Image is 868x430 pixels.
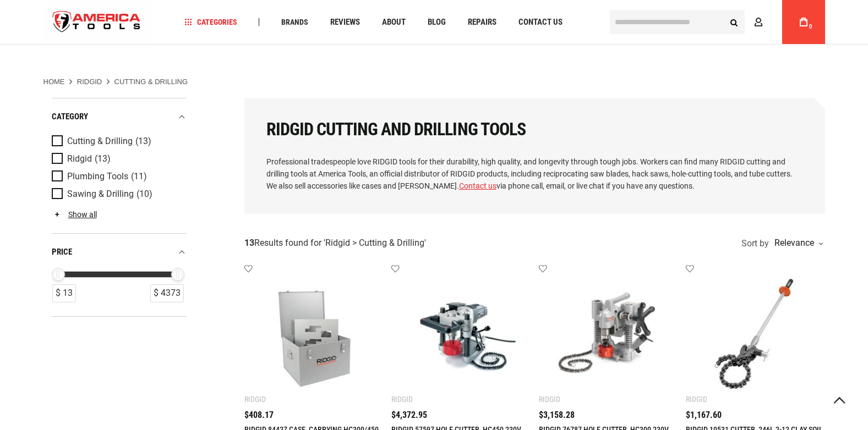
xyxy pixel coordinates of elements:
[114,78,188,86] strong: Cutting & Drilling
[179,15,242,30] a: Categories
[724,12,745,32] button: Search
[686,411,722,420] span: $1,167.60
[52,109,187,124] div: category
[150,284,184,302] div: $ 4373
[255,275,373,393] img: RIDGID 84427 CASE, CARRYING HC300/450
[184,18,237,26] span: Categories
[772,239,822,247] div: Relevance
[43,2,150,43] img: America Tools
[52,284,76,302] div: $ 13
[459,181,496,190] a: Contact us
[463,15,501,30] a: Repairs
[325,238,424,248] span: Ridgid > Cutting & Drilling
[428,18,446,26] span: Blog
[741,239,769,248] span: Sort by
[52,170,184,183] a: Plumbing Tools (11)
[514,15,567,30] a: Contact Us
[330,18,360,26] span: Reviews
[52,245,187,260] div: price
[131,172,147,181] span: (11)
[402,275,520,393] img: RIDGID 57597 HOLE CUTTER, HC450 230V
[266,120,803,139] h1: RIDGID Cutting and Drilling Tools
[539,411,575,420] span: $3,158.28
[52,153,184,165] a: Ridgid (13)
[244,411,274,420] span: $408.17
[686,395,707,404] div: Ridgid
[266,156,803,192] p: Professional tradespeople love RIDGID tools for their durability, high quality, and longevity thr...
[391,411,427,420] span: $4,372.95
[52,210,97,219] a: Show all
[276,15,313,30] a: Brands
[77,77,102,87] a: Ridgid
[137,190,152,199] span: (10)
[281,18,308,26] span: Brands
[95,155,111,164] span: (13)
[67,172,128,181] span: Plumbing Tools
[244,395,266,404] div: Ridgid
[423,15,451,30] a: Blog
[244,238,426,249] div: Results found for ' '
[43,2,150,43] a: store logo
[67,154,92,164] span: Ridgid
[52,135,184,147] a: Cutting & Drilling (13)
[135,137,151,146] span: (13)
[539,395,560,404] div: Ridgid
[518,18,563,26] span: Contact Us
[377,15,411,30] a: About
[697,275,814,393] img: RIDGID 10531 CUTTER, 246L 2-12 CLAY SOIL PI
[244,238,254,248] strong: 13
[325,15,365,30] a: Reviews
[382,18,406,26] span: About
[67,136,133,146] span: Cutting & Drilling
[67,189,134,199] span: Sawing & Drilling
[52,98,187,317] div: Product Filters
[809,24,812,30] span: 0
[43,77,65,87] a: Home
[468,18,496,26] span: Repairs
[52,188,184,200] a: Sawing & Drilling (10)
[550,275,667,393] img: RIDGID 76787 HOLE CUTTER, HC300 230V
[391,395,413,404] div: Ridgid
